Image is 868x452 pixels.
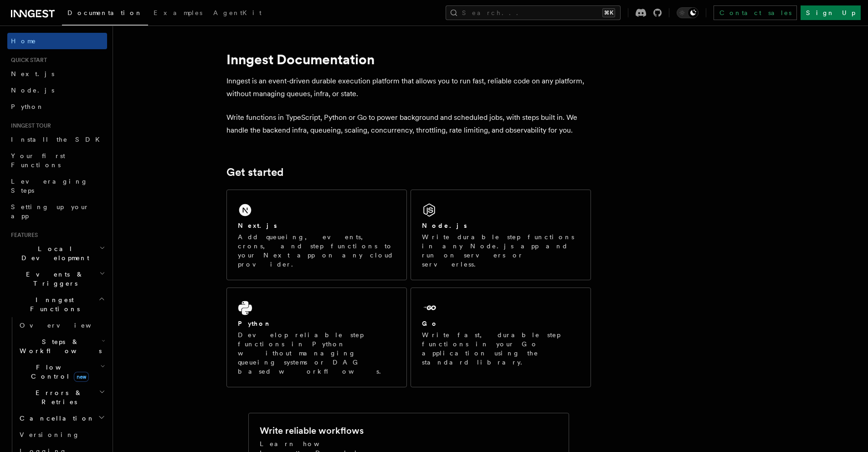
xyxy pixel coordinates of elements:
[7,131,107,148] a: Install the SDK
[16,363,100,381] span: Flow Control
[7,266,107,292] button: Events & Triggers
[7,98,107,115] a: Python
[238,330,395,376] p: Develop reliable step functions in Python without managing queueing systems or DAG based workflows.
[411,288,591,387] a: GoWrite fast, durable step functions in your Go application using the standard library.
[7,56,47,64] span: Quick start
[16,317,107,334] a: Overview
[20,431,80,438] span: Versioning
[411,190,591,280] a: Node.jsWrite durable step functions in any Node.js app and run on servers or serverless.
[7,231,38,239] span: Features
[602,8,615,17] kbd: ⌘K
[422,221,467,230] h2: Node.js
[148,3,208,25] a: Examples
[7,173,107,199] a: Leveraging Steps
[446,5,621,20] button: Search...⌘K
[11,152,65,169] span: Your first Functions
[226,166,283,179] a: Get started
[11,70,54,77] span: Next.js
[7,292,107,317] button: Inngest Functions
[11,203,89,220] span: Setting up your app
[11,36,36,46] span: Home
[226,288,407,387] a: PythonDevelop reliable step functions in Python without managing queueing systems or DAG based wo...
[677,7,699,18] button: Toggle dark mode
[208,3,267,25] a: AgentKit
[226,111,591,137] p: Write functions in TypeScript, Python or Go to power background and scheduled jobs, with steps bu...
[74,372,89,382] span: new
[16,426,107,443] a: Versioning
[11,136,105,143] span: Install the SDK
[16,410,107,426] button: Cancellation
[11,103,44,110] span: Python
[11,178,88,194] span: Leveraging Steps
[238,319,272,328] h2: Python
[7,270,99,288] span: Events & Triggers
[226,75,591,100] p: Inngest is an event-driven durable execution platform that allows you to run fast, reliable code ...
[7,244,99,262] span: Local Development
[7,241,107,266] button: Local Development
[422,319,438,328] h2: Go
[7,148,107,173] a: Your first Functions
[20,322,113,329] span: Overview
[238,232,395,269] p: Add queueing, events, crons, and step functions to your Next app on any cloud provider.
[260,424,364,437] h2: Write reliable workflows
[7,66,107,82] a: Next.js
[7,295,98,313] span: Inngest Functions
[7,82,107,98] a: Node.js
[422,232,580,269] p: Write durable step functions in any Node.js app and run on servers or serverless.
[16,359,107,385] button: Flow Controlnew
[16,334,107,359] button: Steps & Workflows
[16,385,107,410] button: Errors & Retries
[62,3,148,26] a: Documentation
[7,122,51,129] span: Inngest tour
[67,9,143,16] span: Documentation
[714,5,797,20] a: Contact sales
[16,388,99,406] span: Errors & Retries
[7,33,107,49] a: Home
[154,9,202,16] span: Examples
[422,330,580,367] p: Write fast, durable step functions in your Go application using the standard library.
[213,9,262,16] span: AgentKit
[16,337,102,355] span: Steps & Workflows
[238,221,277,230] h2: Next.js
[11,87,54,94] span: Node.js
[801,5,861,20] a: Sign Up
[16,414,95,423] span: Cancellation
[226,190,407,280] a: Next.jsAdd queueing, events, crons, and step functions to your Next app on any cloud provider.
[7,199,107,224] a: Setting up your app
[226,51,591,67] h1: Inngest Documentation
